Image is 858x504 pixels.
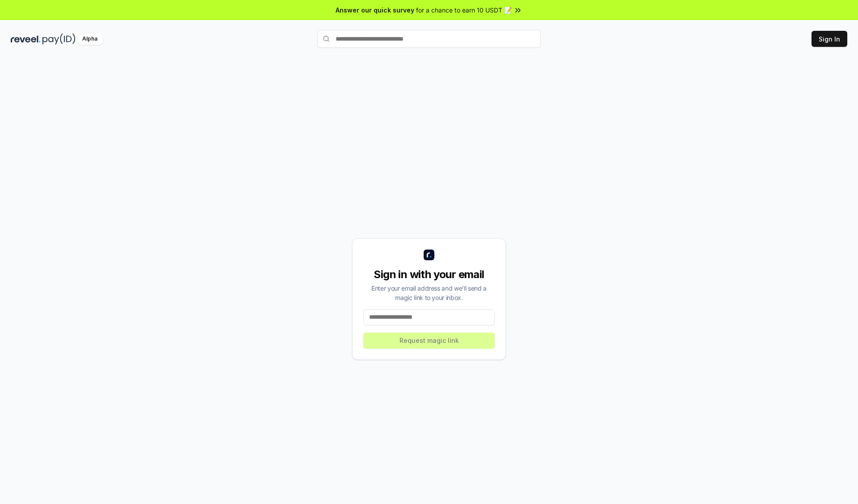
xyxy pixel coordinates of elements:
span: for a chance to earn 10 USDT 📝 [416,5,512,15]
div: Alpha [77,33,102,45]
img: reveel_dark [11,33,41,45]
button: Sign In [812,31,847,47]
span: Answer our quick survey [336,5,414,15]
img: logo_small [424,250,434,260]
div: Enter your email address and we’ll send a magic link to your inbox. [363,283,495,302]
img: pay_id [42,33,76,45]
div: Sign in with your email [363,267,495,282]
